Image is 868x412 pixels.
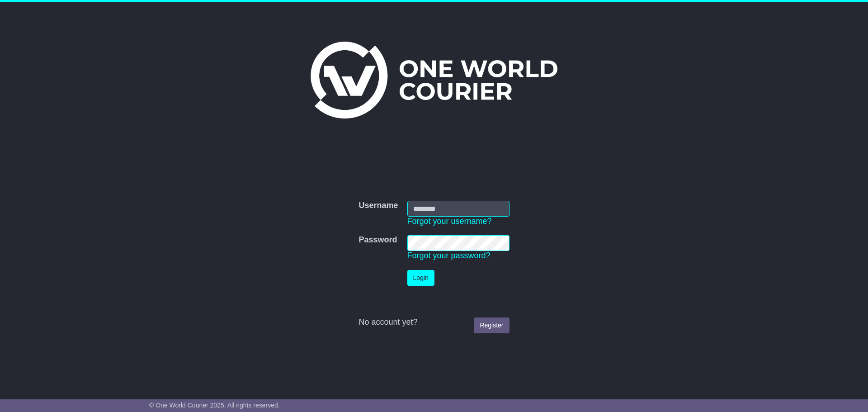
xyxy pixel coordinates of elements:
label: Username [359,201,398,211]
div: No account yet? [359,317,509,327]
img: One World [311,42,557,118]
a: Register [474,317,509,333]
span: © One World Courier 2025. All rights reserved. [149,402,280,409]
a: Forgot your password? [407,251,491,260]
button: Login [407,270,434,286]
label: Password [359,235,397,245]
a: Forgot your username? [407,217,492,226]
